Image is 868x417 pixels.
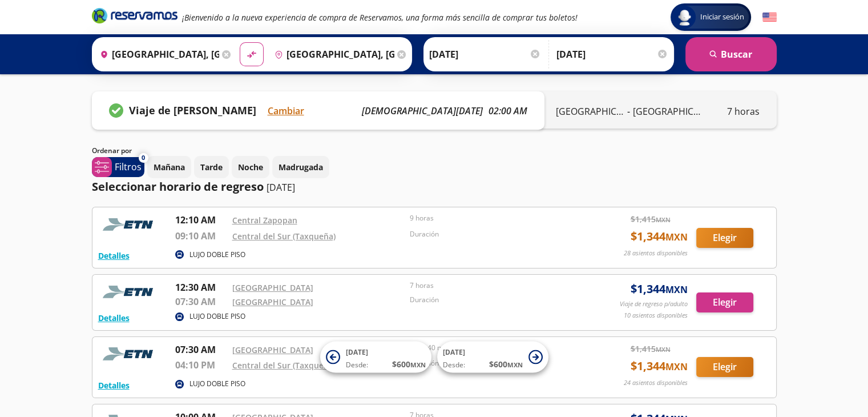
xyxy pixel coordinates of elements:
a: Central Zapopan [232,215,297,226]
img: RESERVAMOS [98,213,161,236]
button: Madrugada [272,156,329,178]
p: [DEMOGRAPHIC_DATA][DATE] [362,104,483,118]
span: Desde: [346,360,368,370]
small: MXN [656,215,671,224]
span: $ 1,344 [631,228,688,245]
small: MXN [665,231,688,243]
span: $ 1,344 [631,358,688,375]
p: Viaje de [PERSON_NAME] [129,103,256,118]
small: MXN [410,360,426,369]
button: Detalles [98,379,130,391]
img: RESERVAMOS [98,343,161,366]
button: Elegir [696,292,753,312]
p: 04:10 PM [175,358,227,372]
p: Filtros [115,160,142,174]
input: Opcional [556,40,668,69]
a: Brand Logo [92,7,177,27]
p: Viaje de regreso p/adulto [620,299,688,309]
span: $ 1,415 [631,343,671,355]
button: Noche [232,156,269,178]
button: [DATE]Desde:$600MXN [320,342,431,373]
button: [DATE]Desde:$600MXN [437,342,548,373]
p: 07:30 AM [175,343,227,356]
p: 7 horas [410,280,582,291]
p: LUJO DOBLE PISO [189,250,245,260]
p: LUJO DOBLE PISO [189,311,245,322]
span: 0 [142,153,145,163]
span: $ 1,415 [631,213,671,225]
a: [GEOGRAPHIC_DATA] [232,282,313,293]
input: Elegir Fecha [429,40,541,69]
button: 0Filtros [92,157,144,177]
button: Tarde [194,156,229,178]
small: MXN [665,360,688,373]
button: English [762,10,777,25]
p: Noche [238,161,263,173]
p: 07:30 AM [175,295,227,308]
button: Mañana [147,156,191,178]
em: ¡Bienvenido a la nueva experiencia de compra de Reservamos, una forma más sencilla de comprar tus... [182,12,578,23]
p: 12:10 AM [175,213,227,227]
p: 09:10 AM [175,229,227,243]
p: Seleccionar horario de regreso [92,178,264,195]
p: Ordenar por [92,146,132,156]
a: Central del Sur (Taxqueña) [232,231,336,242]
span: $ 600 [392,358,426,370]
small: MXN [665,283,688,296]
span: Iniciar sesión [696,11,749,23]
p: 24 asientos disponibles [624,378,688,388]
p: Mañana [154,161,185,173]
p: LUJO DOBLE PISO [189,379,245,389]
p: 12:30 AM [175,280,227,294]
p: 28 asientos disponibles [624,248,688,258]
small: MXN [507,360,523,369]
img: RESERVAMOS [98,280,161,303]
input: Buscar Destino [270,40,394,69]
p: [DATE] [267,181,295,194]
span: Desde: [443,360,465,370]
span: [DATE] [346,347,368,357]
button: Buscar [685,37,777,71]
p: [GEOGRAPHIC_DATA] [633,105,701,118]
a: [GEOGRAPHIC_DATA] [232,344,313,355]
p: 7 horas [727,105,760,118]
a: Central del Sur (Taxqueña) [232,360,336,371]
p: Duración [410,295,582,305]
p: 9 horas [410,213,582,223]
button: Detalles [98,312,130,324]
a: [GEOGRAPHIC_DATA] [232,296,313,307]
button: Elegir [696,228,753,248]
span: $ 1,344 [631,280,688,298]
p: 02:00 AM [488,104,527,118]
span: [DATE] [443,347,465,357]
p: 10 asientos disponibles [624,311,688,320]
div: - [556,105,701,118]
span: $ 600 [489,358,523,370]
small: MXN [656,345,671,354]
i: Brand Logo [92,7,177,24]
button: Elegir [696,357,753,377]
p: Madrugada [278,161,323,173]
input: Buscar Origen [95,40,220,69]
button: Detalles [98,250,130,262]
button: Cambiar [268,104,304,118]
p: Tarde [200,161,223,173]
p: [GEOGRAPHIC_DATA] [556,105,624,118]
p: Duración [410,229,582,239]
